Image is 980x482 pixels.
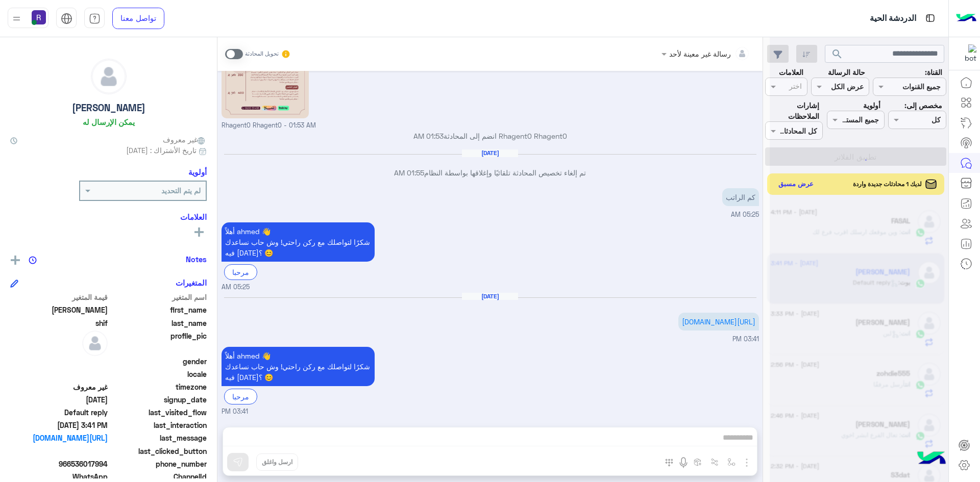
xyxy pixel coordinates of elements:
span: gender [110,356,207,367]
span: profile_pic [110,331,207,354]
span: last_visited_flow [110,407,207,418]
span: Rhagent0 Rhagent0 - 01:53 AM [222,121,316,131]
img: profile [10,12,23,25]
img: Logo [956,8,976,29]
h6: [DATE] [462,149,518,157]
span: last_interaction [110,420,207,430]
h6: المتغيرات [176,278,207,287]
span: 966536017994 [10,459,108,469]
button: ارسل واغلق [256,453,298,471]
img: defaultAdmin.png [82,331,108,356]
p: 20/8/2025, 5:25 AM [722,188,759,206]
a: tab [84,8,105,29]
span: Default reply [10,407,108,418]
span: 03:41 PM [732,335,759,343]
span: 05:25 AM [222,283,250,292]
p: الدردشة الحية [870,12,916,26]
img: userImage [32,10,46,24]
span: null [10,356,108,367]
span: shif [10,318,108,328]
span: غير معروف [163,134,207,145]
p: 30/8/2025, 3:41 PM [222,347,375,386]
span: last_message [110,433,207,443]
span: 2025-08-30T12:41:47.076Z [10,420,108,430]
a: تواصل معنا [112,8,164,29]
img: hulul-logo.png [914,441,949,477]
span: 01:55 AM [394,168,424,177]
span: تاريخ الأشتراك : [DATE] [126,145,197,156]
span: 01:53 AM [413,132,444,140]
span: 05:25 AM [731,211,759,218]
span: 2 [10,471,108,482]
span: last_name [110,318,207,328]
img: 322853014244696 [958,44,976,63]
p: 30/8/2025, 3:41 PM [678,313,759,331]
h6: [DATE] [462,293,518,300]
span: 03:41 PM [222,407,248,417]
span: ahmed [10,305,108,315]
img: notes [29,256,37,264]
span: غير معروف [10,382,108,392]
label: إشارات الملاحظات [765,100,819,122]
span: signup_date [110,394,207,405]
span: ChannelId [110,471,207,482]
img: defaultAdmin.png [91,59,126,94]
small: تحويل المحادثة [245,50,279,58]
img: tab [924,12,937,24]
p: تم إلغاء تخصيص المحادثة تلقائيًا وإغلاقها بواسطة النظام [222,167,759,178]
div: loading... [850,151,868,169]
img: tab [89,13,101,24]
p: 20/8/2025, 5:25 AM [222,222,375,262]
span: 2025-08-18T22:49:31.336Z [10,394,108,405]
div: اختر [789,81,803,94]
span: null [10,446,108,456]
p: Rhagent0 Rhagent0 انضم إلى المحادثة [222,131,759,141]
span: first_name [110,305,207,315]
img: tab [61,13,72,24]
h5: [PERSON_NAME] [72,102,145,114]
span: timezone [110,382,207,392]
span: locale [110,369,207,379]
div: مرحبا [224,264,257,280]
button: تطبيق الفلاتر [765,147,946,166]
h6: يمكن الإرسال له [83,117,135,126]
span: قيمة المتغير [10,292,108,302]
h6: Notes [186,255,207,264]
h6: العلامات [10,212,207,221]
a: [URL][DOMAIN_NAME] [682,317,755,326]
span: اسم المتغير [110,292,207,302]
span: null [10,369,108,379]
span: last_clicked_button [110,446,207,456]
div: مرحبا [224,389,257,404]
img: add [11,256,20,265]
span: phone_number [110,459,207,469]
h6: أولوية [188,167,207,176]
a: [URL][DOMAIN_NAME] [10,433,108,443]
